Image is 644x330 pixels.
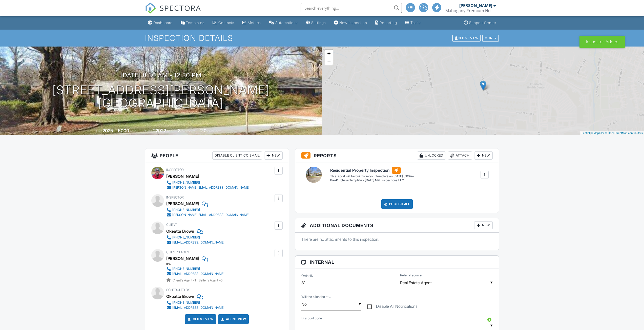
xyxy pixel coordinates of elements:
div: [EMAIL_ADDRESS][DOMAIN_NAME] [172,240,224,245]
div: [EMAIL_ADDRESS][DOMAIN_NAME] [172,272,224,276]
a: Reporting [373,18,399,28]
label: Order ID [301,274,313,278]
div: [PHONE_NUMBER] [172,301,200,305]
a: © OpenStreetMap contributors [605,131,643,135]
div: Pre-Purchase Template - [DATE] MPHInspections LLC [330,178,414,183]
a: [PHONE_NUMBER] [166,235,224,240]
strong: 1 [195,278,196,282]
div: Settings [311,20,326,25]
div: Client View [452,35,481,41]
div: [PERSON_NAME] [459,3,492,8]
div: 2.0 [200,128,206,133]
a: [PHONE_NUMBER] [166,207,250,212]
span: sq.ft. [167,129,173,133]
a: New Inspection [332,18,369,28]
a: [EMAIL_ADDRESS][DOMAIN_NAME] [166,240,224,245]
div: New [264,151,283,160]
span: Seller's Agent - [199,278,222,282]
span: Client's Agent [166,250,191,254]
div: This report will be built from your template on [DATE] 3:00am [330,174,414,178]
span: SPECTORA [160,3,201,13]
a: Templates [179,18,206,28]
a: Zoom in [325,50,333,57]
input: Search everything... [301,3,402,13]
div: Attach [448,151,472,160]
a: [PERSON_NAME][EMAIL_ADDRESS][DOMAIN_NAME] [166,212,250,217]
div: Dashboard [153,20,173,25]
div: Okeatta Brown [166,227,194,235]
div: [PERSON_NAME][EMAIL_ADDRESS][DOMAIN_NAME] [172,186,250,190]
label: Disable All Notifications [367,304,418,310]
div: Support Center [469,20,496,25]
a: Support Center [462,18,498,28]
div: [PHONE_NUMBER] [172,235,200,239]
div: | [580,131,644,135]
label: Discount code [301,316,322,321]
div: KW [166,262,228,266]
div: Disable Client CC Email [212,151,262,160]
h1: Inspection Details [145,34,499,42]
div: [PERSON_NAME] [166,172,199,180]
h6: Residential Property Inspection [330,167,414,174]
div: New [474,151,493,160]
a: [PHONE_NUMBER] [166,300,224,305]
div: Publish All [381,199,413,209]
strong: 0 [220,278,222,282]
a: Zoom out [325,57,333,65]
a: Contacts [211,18,236,28]
div: 2025 [102,128,113,133]
a: Client View [187,317,214,322]
div: Unlocked [417,151,446,160]
div: Mahogany Premium Home Inspections [445,8,496,13]
div: [PHONE_NUMBER] [172,181,200,185]
span: Client's Agent - [173,278,197,282]
label: Referral source [400,273,422,278]
a: [EMAIL_ADDRESS][DOMAIN_NAME] [166,305,224,310]
a: Automations (Advanced) [267,18,300,28]
div: [EMAIL_ADDRESS][DOMAIN_NAME] [172,306,224,310]
h3: People [145,148,289,163]
div: More [482,35,499,41]
span: sq. ft. [130,129,137,133]
div: Okeatta Brown [166,293,194,300]
div: Metrics [248,20,261,25]
a: Settings [304,18,328,28]
h3: Additional Documents [295,218,499,233]
a: Leaflet [581,131,590,135]
a: [PERSON_NAME] [166,255,199,262]
div: [PHONE_NUMBER] [172,208,200,212]
a: Client View [452,36,482,40]
div: Contacts [218,20,234,25]
a: Metrics [240,18,263,28]
div: [PHONE_NUMBER] [172,267,200,271]
div: 3 [178,128,181,133]
a: SPECTORA [145,7,201,17]
div: [PERSON_NAME][EMAIL_ADDRESS][DOMAIN_NAME] [172,213,250,217]
a: [PERSON_NAME][EMAIL_ADDRESS][DOMAIN_NAME] [166,185,250,190]
div: New [474,221,493,229]
h3: [DATE] 8:30 am - 12:30 pm [120,72,201,79]
a: Agent View [220,317,246,322]
span: bedrooms [181,129,195,133]
a: [EMAIL_ADDRESS][DOMAIN_NAME] [166,271,224,276]
div: Templates [186,20,204,25]
a: [PHONE_NUMBER] [166,180,250,185]
span: Client [166,223,177,227]
a: Tasks [403,18,423,28]
div: 22922 [153,128,166,133]
a: Dashboard [146,18,175,28]
div: Tasks [410,20,421,25]
span: bathrooms [207,129,222,133]
div: Inspector Added [579,36,625,48]
h1: [STREET_ADDRESS][PERSON_NAME] [GEOGRAPHIC_DATA] [52,83,270,110]
img: The Best Home Inspection Software - Spectora [145,3,156,14]
a: © MapTiler [591,131,604,135]
p: There are no attachments to this inspection. [301,236,493,242]
div: New Inspection [339,20,367,25]
span: Inspector [166,195,184,199]
span: Built [96,129,102,133]
h3: Internal [295,256,499,269]
div: Automations [275,20,298,25]
label: Will the client be attending? [301,295,331,299]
